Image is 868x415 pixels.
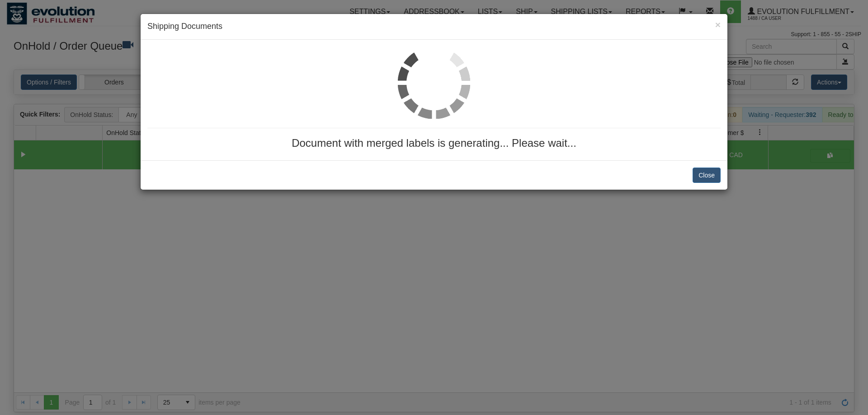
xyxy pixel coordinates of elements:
h4: Shipping Documents [147,21,721,33]
img: loader.gif [398,47,470,119]
button: Close [715,20,721,29]
span: × [715,19,721,30]
button: Close [693,168,721,183]
h3: Document with merged labels is generating... Please wait... [147,137,721,149]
